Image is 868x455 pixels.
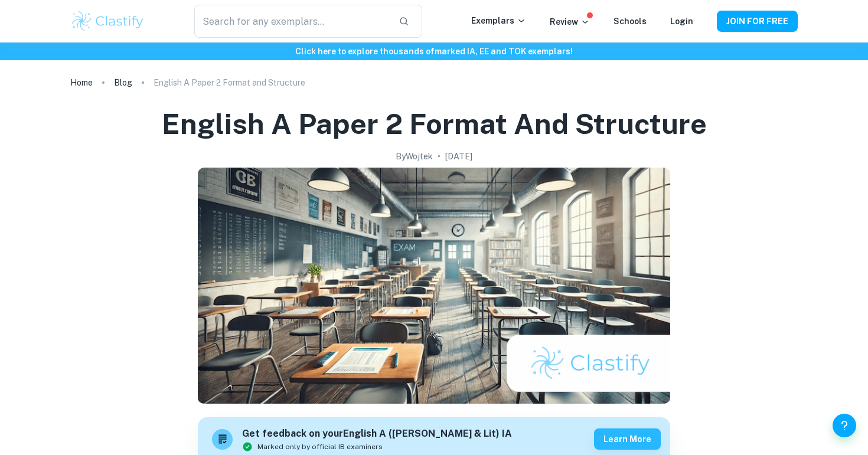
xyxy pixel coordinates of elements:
span: Marked only by official IB examiners [257,441,383,452]
a: Schools [614,17,647,26]
a: Blog [114,74,132,91]
a: Home [70,74,93,91]
input: Search for any exemplars... [194,5,389,38]
p: • [438,150,440,163]
button: JOIN FOR FREE [717,11,798,32]
img: Clastify logo [70,9,145,33]
h6: Click here to explore thousands of marked IA, EE and TOK exemplars ! [2,45,866,58]
h2: [DATE] [445,150,472,163]
h2: By Wojtek [396,150,433,163]
h6: Get feedback on your English A ([PERSON_NAME] & Lit) IA [242,427,512,441]
button: Learn more [594,428,661,450]
p: Exemplars [471,14,526,27]
img: English A Paper 2 Format and Structure cover image [198,168,670,404]
button: Help and Feedback [833,414,856,437]
p: English A Paper 2 Format and Structure [154,76,305,89]
a: Login [670,17,693,26]
p: Review [550,15,590,28]
h1: English A Paper 2 Format and Structure [162,105,707,143]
